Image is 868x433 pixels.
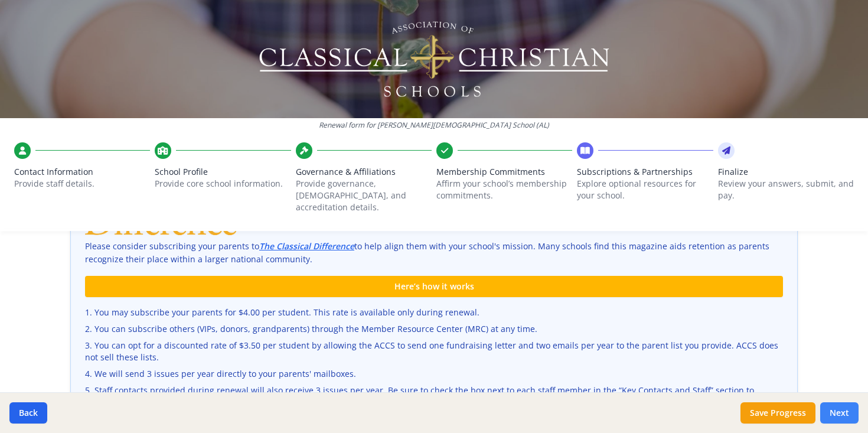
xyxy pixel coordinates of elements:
[85,276,783,297] div: Here’s how it works
[259,240,354,253] a: The Classical Difference
[296,178,432,213] p: Provide governance, [DEMOGRAPHIC_DATA], and accreditation details.
[436,178,572,201] p: Affirm your school’s membership commitments.
[85,368,783,380] li: We will send 3 issues per year directly to your parents' mailboxes.
[718,178,854,201] p: Review your answers, submit, and pay.
[85,340,783,363] li: You can opt for a discounted rate of $3.50 per student by allowing the ACCS to send one fundraisi...
[257,18,611,100] img: Logo
[155,166,291,178] span: School Profile
[820,402,859,424] button: Next
[577,166,713,178] span: Subscriptions & Partnerships
[718,166,854,178] span: Finalize
[436,166,572,178] span: Membership Commitments
[85,307,783,318] li: You may subscribe your parents for $4.00 per student. This rate is available only during renewal.
[740,402,815,424] button: Save Progress
[14,166,150,178] span: Contact Information
[85,385,783,408] li: Staff contacts provided during renewal will also receive 3 issues per year. Be sure to check the ...
[296,166,432,178] span: Governance & Affiliations
[85,323,783,335] li: You can subscribe others (VIPs, donors, grandparents) through the Member Resource Center (MRC) at...
[85,240,783,267] p: Please consider subscribing your parents to to help align them with your school's mission. Many s...
[155,178,291,190] p: Provide core school information.
[14,178,150,190] p: Provide staff details.
[577,178,713,201] p: Explore optional resources for your school.
[9,402,47,424] button: Back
